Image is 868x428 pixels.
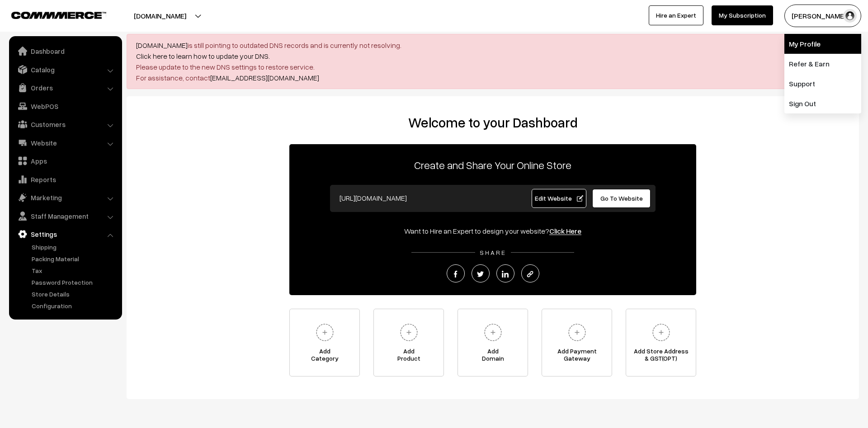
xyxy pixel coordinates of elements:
a: Marketing [11,189,119,206]
span: Add Domain [458,348,528,366]
span: Add Payment Gateway [542,348,612,366]
a: Configuration [29,301,119,310]
a: WebPOS [11,98,119,114]
a: Customers [11,116,119,132]
a: Reports [11,171,119,188]
a: My Subscription [712,5,773,25]
a: Add Store Address& GST(OPT) [626,309,696,376]
a: Password Protection [29,277,119,287]
a: Hire an Expert [649,5,703,25]
a: Click here to learn how to update your DNS. [136,52,270,61]
span: Add Product [374,348,443,366]
button: [PERSON_NAME] [784,5,861,27]
img: plus.svg [312,320,337,345]
a: Catalog [11,61,119,78]
span: Go To Website [600,194,643,202]
a: Refer & Earn [784,54,861,74]
a: AddCategory [289,309,360,376]
p: Create and Share Your Online Store [289,157,696,173]
a: Click Here [549,226,581,235]
a: [EMAIL_ADDRESS][DOMAIN_NAME] [210,73,319,82]
a: Sign Out [784,94,861,113]
button: [DOMAIN_NAME] [102,5,218,27]
a: Tax [29,266,119,275]
img: user [843,9,857,23]
a: AddDomain [458,309,528,376]
span: Add Category [290,348,359,366]
a: COMMMERCE [11,9,90,20]
a: [DOMAIN_NAME] [136,41,188,50]
a: Packing Material [29,254,119,263]
a: Orders [11,80,119,96]
h2: Welcome to your Dashboard [136,114,850,131]
img: plus.svg [481,320,505,345]
a: Dashboard [11,43,119,59]
span: Edit Website [535,194,583,202]
img: plus.svg [565,320,590,345]
span: Add Store Address & GST(OPT) [626,348,696,366]
a: Store Details [29,289,119,299]
img: plus.svg [649,320,674,345]
a: AddProduct [373,309,444,376]
a: Website [11,135,119,151]
div: is still pointing to outdated DNS records and is currently not resolving. Please update to the ne... [127,34,859,89]
a: Shipping [29,242,119,252]
img: COMMMERCE [11,12,106,19]
a: Edit Website [532,189,587,208]
div: Want to Hire an Expert to design your website? [289,226,696,236]
a: Support [784,74,861,94]
a: Staff Management [11,208,119,224]
a: My Profile [784,34,861,54]
span: SHARE [475,249,511,256]
img: plus.svg [396,320,421,345]
a: Add PaymentGateway [542,309,612,376]
a: Go To Website [592,189,651,208]
a: Settings [11,226,119,242]
a: Apps [11,153,119,169]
